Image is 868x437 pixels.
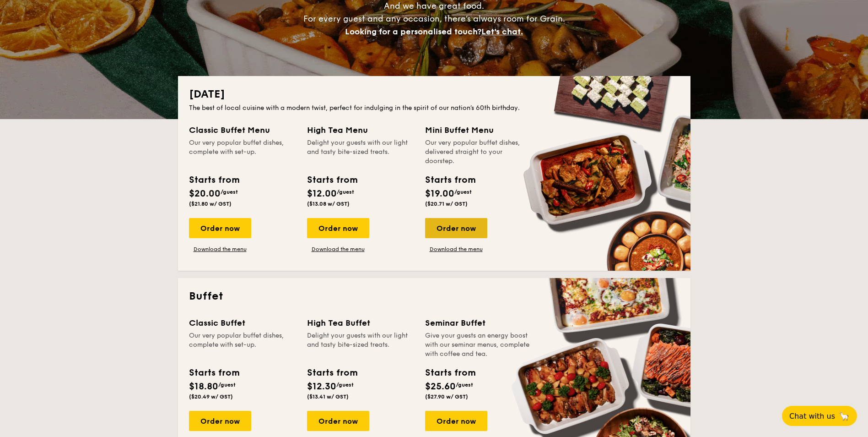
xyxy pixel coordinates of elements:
[307,173,357,187] div: Starts from
[307,138,414,166] div: Delight your guests with our light and tasty bite-sized treats.
[307,201,350,207] span: ($13.08 w/ GST)
[307,366,357,380] div: Starts from
[425,173,475,187] div: Starts from
[425,366,475,380] div: Starts from
[189,411,251,431] div: Order now
[307,317,414,329] div: High Tea Buffet
[189,331,296,359] div: Our very popular buffet dishes, complete with set-up.
[307,393,349,400] span: ($13.41 w/ GST)
[189,366,239,380] div: Starts from
[336,382,354,388] span: /guest
[221,189,238,195] span: /guest
[425,411,487,431] div: Order now
[307,188,337,199] span: $12.00
[481,27,523,37] span: Let's chat.
[189,317,296,329] div: Classic Buffet
[425,393,468,400] span: ($27.90 w/ GST)
[789,412,835,421] span: Chat with us
[425,218,487,238] div: Order now
[425,381,456,392] span: $25.60
[189,381,218,392] span: $18.80
[307,246,369,253] a: Download the menu
[189,104,679,113] div: The best of local cuisine with a modern twist, perfect for indulging in the spirit of our nation’...
[425,246,487,253] a: Download the menu
[307,124,414,137] div: High Tea Menu
[307,331,414,359] div: Delight your guests with our light and tasty bite-sized treats.
[189,246,251,253] a: Download the menu
[189,289,679,304] h2: Buffet
[189,138,296,166] div: Our very popular buffet dishes, complete with set-up.
[454,189,472,195] span: /guest
[189,218,251,238] div: Order now
[189,201,232,207] span: ($21.80 w/ GST)
[839,411,850,421] span: 🦙
[189,393,233,400] span: ($20.49 w/ GST)
[456,382,473,388] span: /guest
[345,27,481,37] span: Looking for a personalised touch?
[307,218,369,238] div: Order now
[218,382,236,388] span: /guest
[425,317,532,329] div: Seminar Buffet
[425,201,468,207] span: ($20.71 w/ GST)
[307,411,369,431] div: Order now
[425,331,532,359] div: Give your guests an energy boost with our seminar menus, complete with coffee and tea.
[189,173,239,187] div: Starts from
[303,1,565,37] span: And we have great food. For every guest and any occasion, there’s always room for Grain.
[782,406,857,426] button: Chat with us🦙
[425,124,532,137] div: Mini Buffet Menu
[425,138,532,166] div: Our very popular buffet dishes, delivered straight to your doorstep.
[425,188,454,199] span: $19.00
[189,124,296,137] div: Classic Buffet Menu
[189,87,679,102] h2: [DATE]
[307,381,336,392] span: $12.30
[189,188,221,199] span: $20.00
[337,189,354,195] span: /guest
